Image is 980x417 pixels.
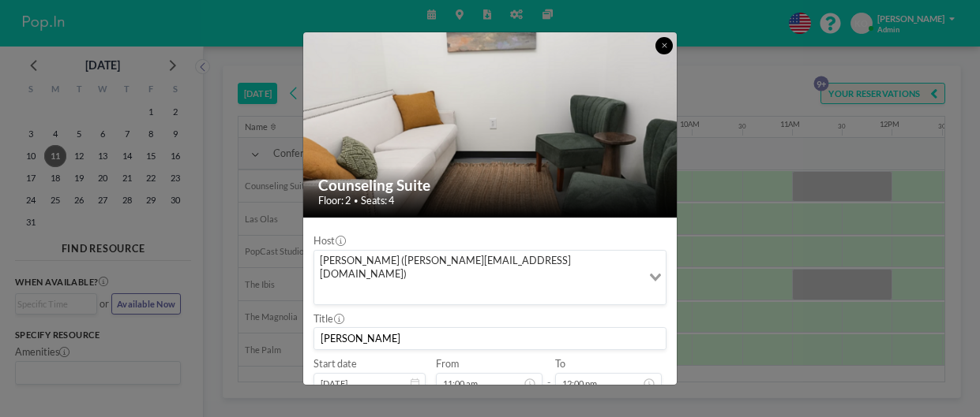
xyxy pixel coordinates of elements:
label: Start date [314,358,357,370]
label: Title [314,313,344,326]
div: Search for option [314,251,666,304]
span: • [354,196,358,206]
span: [PERSON_NAME] ([PERSON_NAME][EMAIL_ADDRESS][DOMAIN_NAME]) [317,254,638,281]
input: Search for option [316,285,640,301]
img: 537.png [303,20,678,229]
label: To [555,358,565,370]
h2: Counseling Suite [318,176,663,195]
label: Host [314,235,345,248]
label: From [436,358,459,370]
span: - [547,362,550,389]
span: Seats: 4 [361,195,394,207]
span: Floor: 2 [318,195,351,207]
input: (No title) [314,328,666,349]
